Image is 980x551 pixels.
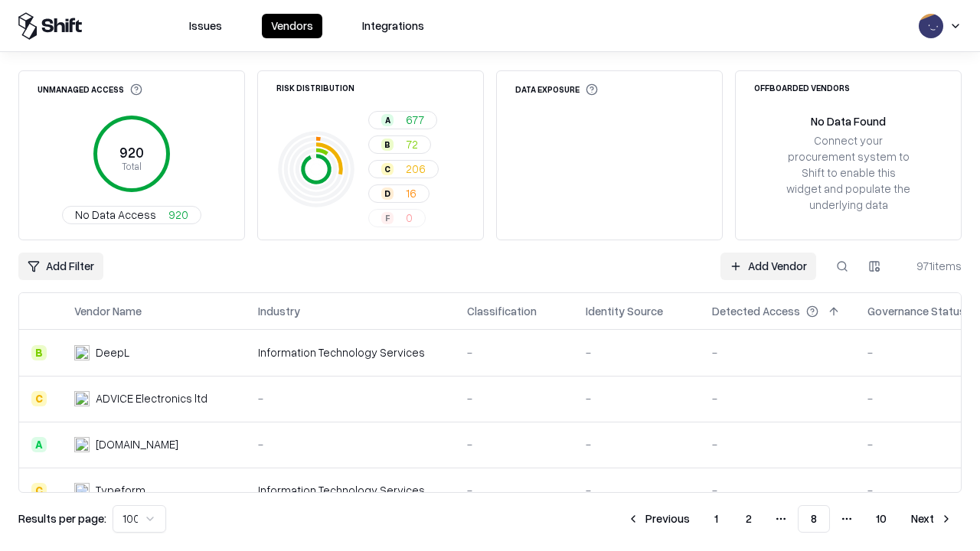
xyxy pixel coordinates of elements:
tspan: 920 [119,144,144,161]
div: [DOMAIN_NAME] [96,436,178,452]
div: Governance Status [867,303,965,319]
button: C206 [368,160,439,178]
nav: pagination [618,505,962,533]
span: 920 [168,207,188,223]
div: - [586,390,688,406]
button: Next [902,505,962,533]
span: 72 [406,136,418,152]
div: A [381,114,394,126]
button: B72 [368,135,431,154]
div: Vendor Name [74,303,142,319]
div: Industry [258,303,300,319]
div: Data Exposure [515,83,598,96]
div: B [31,345,47,360]
div: C [31,483,47,498]
tspan: Total [122,160,142,172]
div: - [712,482,843,498]
div: Connect your procurement system to Shift to enable this widget and populate the underlying data [785,132,912,214]
div: - [467,482,561,498]
div: - [586,482,688,498]
span: No Data Access [75,207,156,223]
button: 8 [798,505,830,533]
div: - [258,390,443,406]
div: - [467,390,561,406]
img: cybersafe.co.il [74,437,90,452]
div: B [381,139,394,151]
button: 10 [864,505,899,533]
div: Information Technology Services [258,482,443,498]
img: DeepL [74,345,90,360]
button: 1 [702,505,730,533]
div: Information Technology Services [258,344,443,360]
div: Unmanaged Access [38,83,142,96]
button: Vendors [262,14,322,38]
div: Classification [467,303,537,319]
div: D [381,187,394,200]
div: Offboarded Vendors [754,83,850,92]
div: ADVICE Electronics ltd [96,390,207,406]
img: Typeform [74,483,90,498]
span: 206 [406,161,426,177]
div: - [712,344,843,360]
img: ADVICE Electronics ltd [74,391,90,406]
button: 2 [733,505,764,533]
p: Results per page: [18,510,106,527]
div: 971 items [900,258,962,274]
div: Typeform [96,482,145,498]
div: C [31,391,47,406]
div: No Data Found [811,113,886,129]
div: Risk Distribution [276,83,354,92]
button: Integrations [353,14,433,38]
span: 677 [406,112,424,128]
div: Identity Source [586,303,663,319]
button: Issues [180,14,231,38]
div: - [586,436,688,452]
button: No Data Access920 [62,206,201,224]
button: Add Filter [18,253,103,280]
div: - [586,344,688,360]
div: C [381,163,394,175]
div: - [467,436,561,452]
span: 16 [406,185,416,201]
div: - [712,436,843,452]
button: A677 [368,111,437,129]
button: Previous [618,505,699,533]
a: Add Vendor [720,253,816,280]
div: - [712,390,843,406]
div: - [467,344,561,360]
button: D16 [368,184,430,203]
div: DeepL [96,344,129,360]
div: Detected Access [712,303,800,319]
div: A [31,437,47,452]
div: - [258,436,443,452]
